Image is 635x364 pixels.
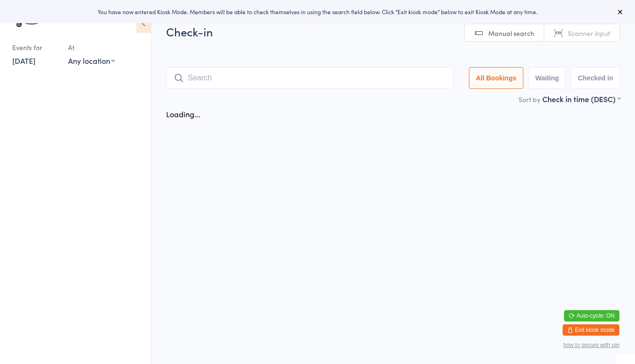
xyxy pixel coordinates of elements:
[571,67,620,89] button: Checked in
[542,94,620,104] div: Check in time (DESC)
[68,40,115,55] div: At
[568,28,610,38] span: Scanner input
[528,67,566,89] button: Waiting
[15,8,620,16] div: You have now entered Kiosk Mode. Members will be able to check themselves in using the search fie...
[166,109,200,119] div: Loading...
[564,310,619,321] button: Auto-cycle: ON
[488,28,534,38] span: Manual search
[68,55,115,66] div: Any location
[519,95,540,104] label: Sort by
[563,324,619,336] button: Exit kiosk mode
[469,67,524,89] button: All Bookings
[12,40,59,55] div: Events for
[563,342,619,348] button: how to secure with pin
[12,55,35,66] a: [DATE]
[166,24,620,39] h2: Check-in
[166,67,453,89] input: Search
